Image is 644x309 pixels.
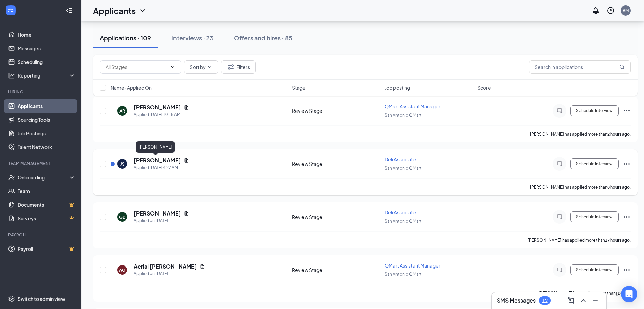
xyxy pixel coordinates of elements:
[234,34,292,42] div: Offers and hires · 85
[623,160,631,168] svg: Ellipses
[607,6,615,15] svg: QuestionInfo
[134,157,181,164] h5: [PERSON_NAME]
[119,267,125,273] div: AG
[200,264,205,269] svg: Document
[385,113,422,118] span: San Antonio QMart
[18,126,76,140] a: Job Postings
[623,7,629,13] div: AM
[221,60,256,74] button: Filter Filters
[623,213,631,221] svg: Ellipses
[619,64,625,70] svg: MagnifyingGlass
[555,161,564,167] svg: ChatInactive
[570,264,619,275] button: Schedule Interview
[385,103,440,109] span: QMart Assistant Manager
[7,7,14,14] svg: WorkstreamLogo
[134,111,189,118] div: Applied [DATE] 10:18 AM
[18,140,76,154] a: Talent Network
[184,60,218,74] button: Sort byChevronDown
[616,291,630,296] b: [DATE]
[18,184,76,198] a: Team
[18,99,76,113] a: Applicants
[385,209,416,216] span: Deli Associate
[607,132,630,137] b: 2 hours ago
[529,60,631,74] input: Search in applications
[18,28,76,41] a: Home
[528,237,631,243] p: [PERSON_NAME] has applied more than .
[134,164,189,171] div: Applied [DATE] 4:27 AM
[18,295,65,302] div: Switch to admin view
[120,161,125,167] div: JS
[292,267,381,273] div: Review Stage
[184,158,189,163] svg: Document
[134,210,181,217] h5: [PERSON_NAME]
[591,296,600,305] svg: Minimize
[8,160,74,166] div: Team Management
[119,108,125,114] div: AR
[8,174,15,181] svg: UserCheck
[566,295,576,306] button: ComposeMessage
[8,72,15,79] svg: Analysis
[18,198,76,211] a: DocumentsCrown
[385,219,422,224] span: San Antonio QMart
[538,290,631,296] p: [PERSON_NAME] has applied more than .
[207,64,213,70] svg: ChevronDown
[106,63,167,71] input: All Stages
[292,107,381,114] div: Review Stage
[8,89,74,95] div: Hiring
[607,185,630,190] b: 8 hours ago
[542,298,548,304] div: 12
[555,214,564,220] svg: ChatInactive
[18,41,76,55] a: Messages
[136,141,175,153] div: [PERSON_NAME]
[385,262,440,269] span: QMart Assistant Manager
[184,105,189,110] svg: Document
[18,174,70,181] div: Onboarding
[139,6,147,15] svg: ChevronDown
[590,295,601,306] button: Minimize
[567,296,575,305] svg: ComposeMessage
[555,108,564,114] svg: ChatInactive
[190,65,206,69] span: Sort by
[292,213,381,220] div: Review Stage
[555,267,564,273] svg: ChatInactive
[18,211,76,225] a: SurveysCrown
[292,84,306,91] span: Stage
[578,295,589,306] button: ChevronUp
[227,63,235,71] svg: Filter
[66,7,72,14] svg: Collapse
[134,270,205,277] div: Applied on [DATE]
[385,166,422,171] span: San Antonio QMart
[111,84,152,91] span: Name · Applied On
[171,34,214,42] div: Interviews · 23
[570,158,619,169] button: Schedule Interview
[530,184,631,190] p: [PERSON_NAME] has applied more than .
[18,113,76,126] a: Sourcing Tools
[623,107,631,115] svg: Ellipses
[385,272,422,277] span: San Antonio QMart
[134,263,197,270] h5: Aerial [PERSON_NAME]
[18,72,76,79] div: Reporting
[170,64,176,70] svg: ChevronDown
[292,160,381,167] div: Review Stage
[18,242,76,256] a: PayrollCrown
[385,84,410,91] span: Job posting
[18,55,76,69] a: Scheduling
[385,156,416,162] span: Deli Associate
[592,6,600,15] svg: Notifications
[579,296,587,305] svg: ChevronUp
[134,104,181,111] h5: [PERSON_NAME]
[184,211,189,216] svg: Document
[100,34,151,42] div: Applications · 109
[570,211,619,222] button: Schedule Interview
[621,286,637,302] div: Open Intercom Messenger
[477,84,491,91] span: Score
[623,266,631,274] svg: Ellipses
[497,297,536,304] h3: SMS Messages
[119,214,125,220] div: GB
[8,232,74,238] div: Payroll
[8,295,15,302] svg: Settings
[134,217,189,224] div: Applied on [DATE]
[605,238,630,243] b: 17 hours ago
[570,105,619,116] button: Schedule Interview
[93,5,136,16] h1: Applicants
